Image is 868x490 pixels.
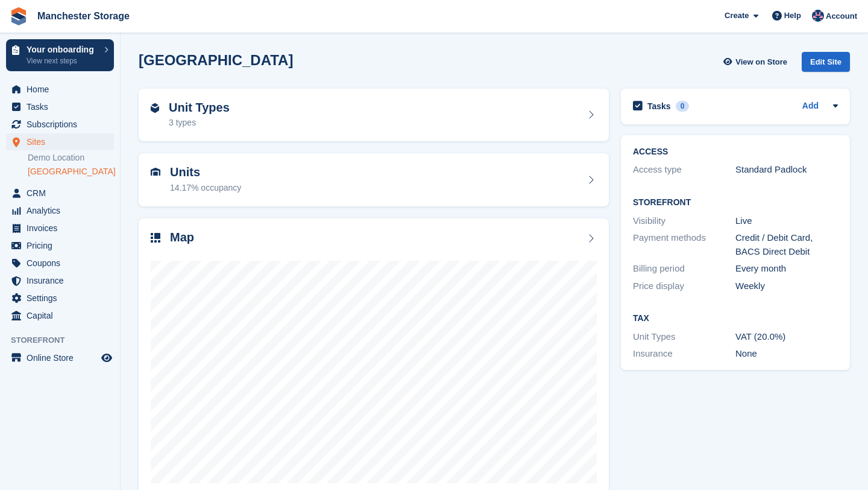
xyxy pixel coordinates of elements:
h2: Map [170,231,194,244]
h2: Tax [633,314,838,323]
div: 3 types [169,116,230,129]
a: menu [6,98,114,115]
a: Demo Location [28,152,114,164]
span: Create [725,10,749,22]
p: View next steps [27,56,98,66]
div: Standard Padlock [735,163,838,177]
span: Subscriptions [27,116,99,133]
a: Edit Site [802,52,850,77]
span: CRM [27,185,99,202]
a: menu [6,116,114,133]
div: Every month [735,262,838,276]
a: menu [6,272,114,289]
span: Online Store [27,349,99,366]
a: Units 14.17% occupancy [139,153,609,206]
h2: Units [170,165,241,179]
div: 0 [676,101,690,112]
div: Billing period [633,262,735,276]
div: Access type [633,163,735,177]
img: unit-icn-7be61d7bf1b0ce9d3e12c5938cc71ed9869f7b940bace4675aadf7bd6d80202e.svg [151,168,160,176]
h2: Tasks [647,101,671,112]
img: unit-type-icn-2b2737a686de81e16bb02015468b77c625bbabd49415b5ef34ead5e3b44a266d.svg [151,103,159,113]
span: Analytics [27,202,99,219]
div: Insurance [633,347,735,361]
a: View on Store [722,52,792,72]
a: Preview store [99,351,114,365]
a: menu [6,133,114,150]
div: Price display [633,279,735,293]
div: Unit Types [633,330,735,344]
span: Account [826,10,857,22]
div: Edit Site [802,52,850,72]
a: menu [6,349,114,366]
span: Coupons [27,255,99,272]
span: Help [784,10,801,22]
h2: [GEOGRAPHIC_DATA] [139,52,293,68]
span: Tasks [27,98,99,115]
a: menu [6,237,114,254]
a: menu [6,290,114,307]
div: Payment methods [633,231,735,258]
span: Sites [27,133,99,150]
div: Credit / Debit Card, BACS Direct Debit [735,231,838,258]
a: menu [6,307,114,324]
a: Add [802,100,819,113]
a: menu [6,185,114,202]
span: Storefront [11,334,120,346]
span: View on Store [735,56,787,68]
a: menu [6,255,114,272]
img: stora-icon-8386f47178a22dfd0bd8f6a31ec36ba5ce8667c1dd55bd0f319d3a0aa187defe.svg [10,7,28,25]
p: Your onboarding [27,45,98,54]
a: menu [6,202,114,219]
a: Manchester Storage [33,6,134,26]
a: menu [6,220,114,237]
div: VAT (20.0%) [735,330,838,344]
span: Pricing [27,237,99,254]
h2: ACCESS [633,147,838,157]
div: Live [735,214,838,228]
span: Settings [27,290,99,307]
span: Insurance [27,272,99,289]
a: Unit Types 3 types [139,89,609,142]
h2: Storefront [633,198,838,208]
a: [GEOGRAPHIC_DATA] [28,166,114,177]
a: menu [6,81,114,98]
span: Home [27,81,99,98]
h2: Unit Types [169,101,230,115]
div: None [735,347,838,361]
div: 14.17% occupancy [170,182,241,194]
a: Your onboarding View next steps [6,39,114,71]
span: Invoices [27,220,99,237]
div: Weekly [735,279,838,293]
span: Capital [27,307,99,324]
div: Visibility [633,214,735,228]
img: map-icn-33ee37083ee616e46c38cad1a60f524a97daa1e2b2c8c0bc3eb3415660979fc1.svg [151,233,160,243]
